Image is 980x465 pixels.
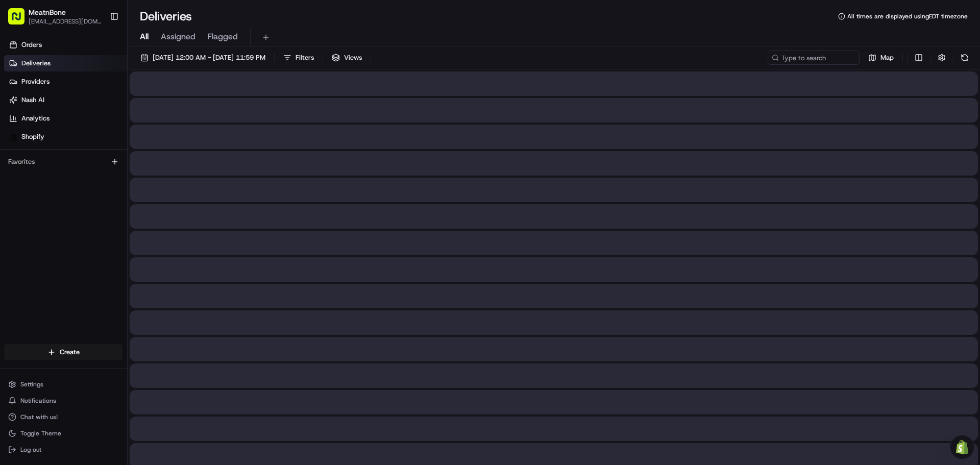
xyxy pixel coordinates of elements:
span: Toggle Theme [20,429,61,437]
span: Shopify [21,132,44,141]
span: [DATE] 12:00 AM - [DATE] 11:59 PM [153,53,265,62]
a: Analytics [4,110,127,127]
span: Assigned [161,31,195,43]
span: Analytics [21,114,50,123]
span: All times are displayed using EDT timezone [847,12,968,20]
h1: Deliveries [140,8,192,25]
span: Filters [296,53,314,62]
span: Log out [20,446,41,454]
button: MeatnBone [29,7,66,17]
span: Flagged [208,31,238,43]
button: Map [864,51,898,65]
button: Toggle Theme [4,426,123,440]
button: Create [4,344,123,360]
span: All [140,31,149,43]
button: Views [327,51,366,65]
span: Providers [21,77,50,86]
span: Deliveries [21,59,51,68]
button: [DATE] 12:00 AM - [DATE] 11:59 PM [136,51,270,65]
span: Nash AI [21,95,44,105]
img: Shopify logo [9,133,17,141]
button: MeatnBone[EMAIL_ADDRESS][DOMAIN_NAME] [4,4,106,29]
button: Filters [279,51,318,65]
a: Providers [4,74,127,90]
a: Shopify [4,129,127,145]
button: Settings [4,377,123,391]
div: Favorites [4,154,123,170]
span: Chat with us! [20,413,58,421]
span: Settings [20,380,43,388]
span: Create [60,348,80,357]
span: Views [344,53,362,62]
span: Notifications [20,397,56,405]
span: Orders [21,40,42,50]
span: Map [880,53,894,62]
a: Nash AI [4,92,127,108]
button: Refresh [958,51,972,65]
a: Deliveries [4,55,127,71]
button: Chat with us! [4,410,123,424]
button: [EMAIL_ADDRESS][DOMAIN_NAME] [29,17,102,26]
a: Orders [4,37,127,53]
button: Log out [4,443,123,457]
input: Type to search [768,51,860,65]
button: Notifications [4,394,123,408]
